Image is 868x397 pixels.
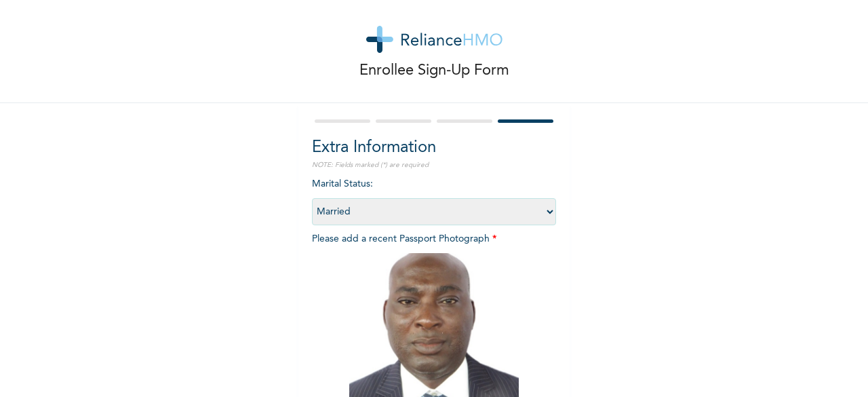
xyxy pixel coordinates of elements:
[312,136,556,160] h2: Extra Information
[366,26,502,53] img: logo
[312,179,556,216] span: Marital Status :
[359,60,509,82] p: Enrollee Sign-Up Form
[312,160,556,170] p: NOTE: Fields marked (*) are required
